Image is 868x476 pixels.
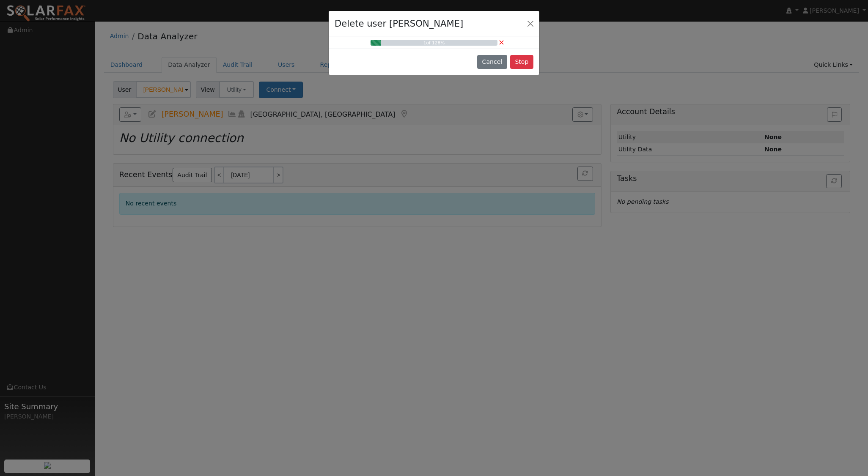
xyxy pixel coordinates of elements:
div: 1 8% [371,40,497,47]
button: Close [525,17,536,29]
a: Cancel [498,36,505,48]
button: Stop [510,55,533,69]
span: × [498,38,505,47]
span: of 12 [426,40,438,45]
h4: Delete user [PERSON_NAME] [335,17,463,30]
button: Cancel [477,55,507,69]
